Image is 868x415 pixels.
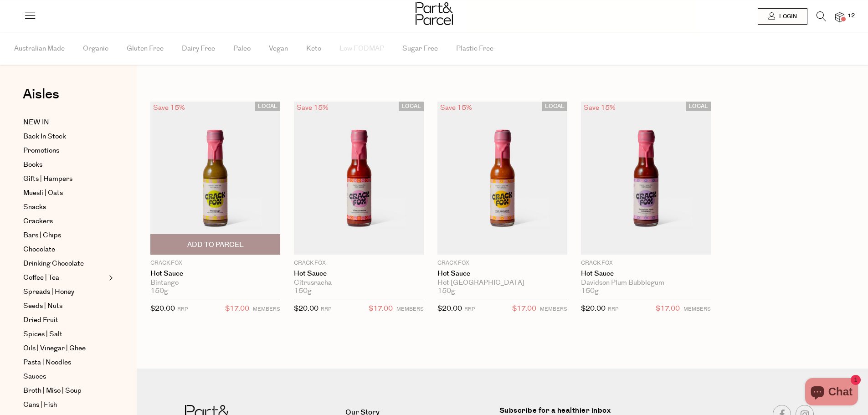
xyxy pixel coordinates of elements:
[23,87,59,110] a: Aisles
[437,102,475,114] div: Save 15%
[177,306,188,313] small: RRP
[23,385,106,396] a: Broth | Miso | Soup
[581,102,711,255] img: Hot Sauce
[23,343,86,354] span: Oils | Vinegar | Ghee
[581,279,711,287] div: Davidson Plum Bubblegum
[150,287,168,295] span: 150g
[758,8,807,25] a: Login
[23,174,72,184] span: Gifts | Hampers
[294,102,424,255] img: Hot Sauce
[225,303,249,315] span: $17.00
[23,272,106,283] a: Coffee | Tea
[23,400,106,410] a: Cans | Fish
[23,230,61,241] span: Bars | Chips
[294,304,318,313] span: $20.00
[339,33,384,65] span: Low FODMAP
[777,13,797,20] span: Login
[23,244,106,255] a: Chocolate
[23,315,106,326] a: Dried Fruit
[23,216,53,227] span: Crackers
[845,12,857,20] span: 12
[512,303,536,315] span: $17.00
[23,357,106,368] a: Pasta | Noodles
[255,102,280,111] span: LOCAL
[294,102,331,114] div: Save 15%
[23,188,63,199] span: Muesli | Oats
[396,306,424,313] small: MEMBERS
[294,270,424,278] a: Hot Sauce
[23,202,106,213] a: Snacks
[187,240,244,250] span: Add To Parcel
[127,33,164,65] span: Gluten Free
[23,188,106,199] a: Muesli | Oats
[182,33,215,65] span: Dairy Free
[402,33,438,65] span: Sugar Free
[437,102,567,255] img: Hot Sauce
[306,33,321,65] span: Keto
[23,117,106,128] a: NEW IN
[294,279,424,287] div: Citrusracha
[437,270,567,278] a: Hot Sauce
[437,304,462,313] span: $20.00
[23,385,82,396] span: Broth | Miso | Soup
[14,33,65,65] span: Australian Made
[150,270,280,278] a: Hot Sauce
[23,329,106,340] a: Spices | Salt
[540,306,567,313] small: MEMBERS
[150,259,280,267] p: Crack Fox
[23,159,106,170] a: Books
[23,131,66,142] span: Back In Stock
[23,244,55,255] span: Chocolate
[369,303,393,315] span: $17.00
[23,371,46,382] span: Sauces
[437,259,567,267] p: Crack Fox
[581,304,606,313] span: $20.00
[835,12,844,22] a: 12
[23,202,46,213] span: Snacks
[269,33,288,65] span: Vegan
[437,279,567,287] div: Hot [GEOGRAPHIC_DATA]
[23,301,106,312] a: Seeds | Nuts
[23,84,59,104] span: Aisles
[23,329,62,340] span: Spices | Salt
[233,33,251,65] span: Paleo
[23,400,57,410] span: Cans | Fish
[23,315,58,326] span: Dried Fruit
[23,145,59,156] span: Promotions
[456,33,493,65] span: Plastic Free
[23,287,106,297] a: Spreads | Honey
[150,279,280,287] div: Bintango
[686,102,711,111] span: LOCAL
[23,174,106,184] a: Gifts | Hampers
[683,306,711,313] small: MEMBERS
[150,102,188,114] div: Save 15%
[294,287,312,295] span: 150g
[23,159,42,170] span: Books
[23,258,106,269] a: Drinking Chocolate
[581,259,711,267] p: Crack Fox
[23,301,62,312] span: Seeds | Nuts
[253,306,280,313] small: MEMBERS
[542,102,567,111] span: LOCAL
[581,287,599,295] span: 150g
[608,306,618,313] small: RRP
[399,102,424,111] span: LOCAL
[23,287,74,297] span: Spreads | Honey
[581,102,618,114] div: Save 15%
[150,304,175,313] span: $20.00
[83,33,108,65] span: Organic
[107,272,113,283] button: Expand/Collapse Coffee | Tea
[464,306,475,313] small: RRP
[23,117,49,128] span: NEW IN
[23,230,106,241] a: Bars | Chips
[581,270,711,278] a: Hot Sauce
[437,287,455,295] span: 150g
[23,272,59,283] span: Coffee | Tea
[321,306,331,313] small: RRP
[802,378,861,408] inbox-online-store-chat: Shopify online store chat
[150,234,280,255] button: Add To Parcel
[23,258,84,269] span: Drinking Chocolate
[416,2,453,25] img: Part&Parcel
[656,303,680,315] span: $17.00
[150,102,280,255] img: Hot Sauce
